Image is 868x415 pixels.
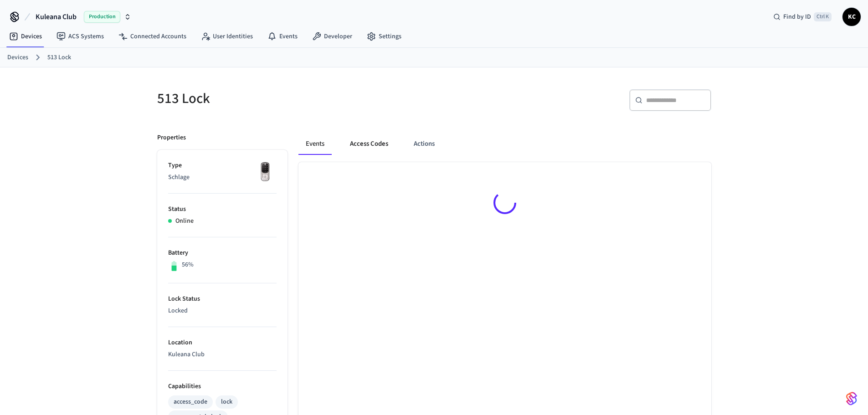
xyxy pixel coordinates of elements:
button: Events [298,133,332,155]
span: Production [84,11,120,23]
a: ACS Systems [49,28,111,45]
img: Yale Assure Touchscreen Wifi Smart Lock, Satin Nickel, Front [254,161,277,184]
span: Find by ID [783,12,811,21]
h5: 513 Lock [157,89,429,108]
p: Capabilities [168,382,277,391]
div: ant example [298,133,711,155]
div: lock [221,397,232,407]
div: access_code [174,397,207,407]
a: Devices [2,28,49,45]
p: Locked [168,306,277,316]
a: Connected Accounts [111,28,194,45]
p: Lock Status [168,294,277,304]
a: Developer [305,28,360,45]
a: Settings [360,28,409,45]
a: Events [260,28,305,45]
p: Kuleana Club [168,350,277,359]
p: Battery [168,248,277,258]
p: 56% [182,260,194,270]
button: Access Codes [343,133,395,155]
span: Ctrl K [814,12,832,21]
p: Status [168,205,277,214]
button: KC [842,8,861,26]
p: Schlage [168,173,277,182]
img: SeamLogoGradient.69752ec5.svg [846,391,857,406]
span: KC [843,9,860,25]
a: Devices [7,53,28,62]
p: Online [175,216,194,226]
p: Type [168,161,277,170]
button: Actions [406,133,442,155]
span: Kuleana Club [36,11,77,22]
p: Location [168,338,277,348]
p: Properties [157,133,186,143]
a: 513 Lock [47,53,71,62]
div: Find by IDCtrl K [766,9,839,25]
a: User Identities [194,28,260,45]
